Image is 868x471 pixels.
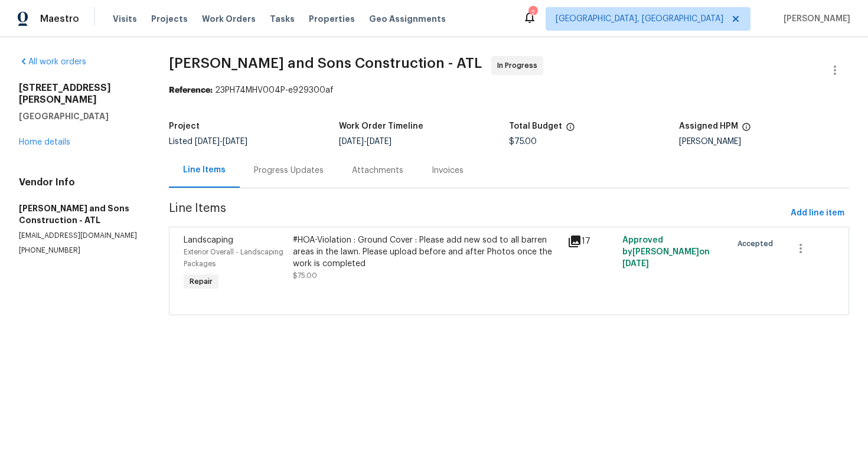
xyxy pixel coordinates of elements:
[528,7,537,19] div: 2
[185,276,217,287] span: Repair
[184,248,283,267] span: Exterior Overall - Landscaping Packages
[742,122,751,138] span: The hpm assigned to this work order.
[339,138,391,146] span: -
[19,82,141,106] h2: [STREET_ADDRESS][PERSON_NAME]
[566,122,575,138] span: The total cost of line items that have been proposed by Opendoor. This sum includes line items th...
[509,122,562,130] h5: Total Budget
[509,138,537,146] span: $75.00
[40,13,79,25] span: Maestro
[169,202,786,224] span: Line Items
[679,138,849,146] div: [PERSON_NAME]
[184,236,233,244] span: Landscaping
[19,176,141,188] h4: Vendor Info
[195,138,247,146] span: -
[293,272,317,279] span: $75.00
[19,202,141,226] h5: [PERSON_NAME] and Sons Construction - ATL
[19,110,141,122] h5: [GEOGRAPHIC_DATA]
[679,122,738,130] h5: Assigned HPM
[432,165,464,176] div: Invoices
[183,164,226,176] div: Line Items
[202,13,256,25] span: Work Orders
[19,138,70,146] a: Home details
[309,13,355,25] span: Properties
[622,260,649,268] span: [DATE]
[791,206,844,221] span: Add line item
[567,234,615,248] div: 17
[556,13,723,25] span: [GEOGRAPHIC_DATA], [GEOGRAPHIC_DATA]
[169,56,482,70] span: [PERSON_NAME] and Sons Construction - ATL
[779,13,850,25] span: [PERSON_NAME]
[19,231,141,241] p: [EMAIL_ADDRESS][DOMAIN_NAME]
[19,58,86,66] a: All work orders
[339,122,423,130] h5: Work Order Timeline
[497,60,542,71] span: In Progress
[339,138,364,146] span: [DATE]
[223,138,247,146] span: [DATE]
[169,84,849,96] div: 23PH74MHV004P-e929300af
[367,138,391,146] span: [DATE]
[254,165,324,176] div: Progress Updates
[151,13,188,25] span: Projects
[622,236,710,268] span: Approved by [PERSON_NAME] on
[113,13,137,25] span: Visits
[270,15,295,23] span: Tasks
[786,202,849,224] button: Add line item
[169,138,247,146] span: Listed
[169,86,213,94] b: Reference:
[195,138,220,146] span: [DATE]
[169,122,200,130] h5: Project
[352,165,403,176] div: Attachments
[293,234,560,270] div: #HOA-Violation : Ground Cover : Please add new sod to all barren areas in the lawn. Please upload...
[19,246,141,256] p: [PHONE_NUMBER]
[369,13,446,25] span: Geo Assignments
[738,238,778,250] span: Accepted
